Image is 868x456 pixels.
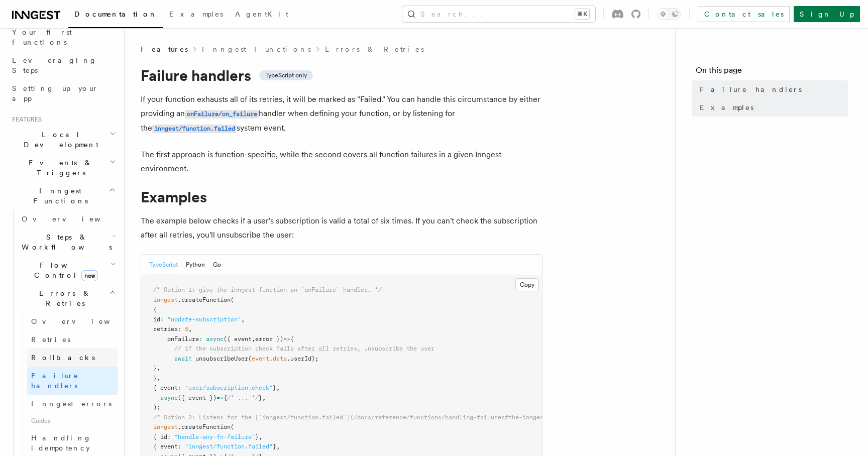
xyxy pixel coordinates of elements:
span: unsubscribeUser [195,355,248,362]
span: ( [248,355,252,362]
span: . [269,355,273,362]
a: Sign Up [794,6,860,22]
button: Events & Triggers [8,154,118,182]
a: inngest/function.failed [152,123,237,133]
p: The example below checks if a user's subscription is valid a total of six times. If you can't che... [141,214,542,242]
span: inngest [153,296,178,303]
span: .userId); [287,355,318,362]
button: Inngest Functions [8,182,118,210]
a: Examples [163,3,229,27]
a: Overview [27,312,118,330]
a: Setting up your app [8,79,118,107]
span: Examples [169,10,223,18]
span: "user/subscription.check" [185,384,273,391]
span: // if the subscription check fails after all retries, unsubscribe the user [174,345,435,352]
a: Rollbacks [27,349,118,367]
button: Local Development [8,126,118,154]
span: Features [141,44,188,54]
span: event [252,355,269,362]
code: inngest/function.failed [152,125,237,133]
button: Errors & Retries [18,284,118,312]
span: , [252,335,255,343]
a: onFailure/on_failure [185,108,259,118]
span: await [174,355,192,362]
span: Handling idempotency [31,434,91,452]
span: => [216,394,224,401]
span: AgentKit [235,10,288,18]
span: TypeScript only [265,71,307,79]
code: onFailure/on_failure [185,110,259,119]
p: The first approach is function-specific, while the second covers all function failures in a given... [141,148,542,176]
span: , [276,384,280,391]
span: 5 [185,325,188,332]
span: /* Option 1: give the inngest function an `onFailure` handler. */ [153,286,382,293]
span: , [276,443,280,450]
a: Contact sales [698,6,790,22]
button: Flow Controlnew [18,256,118,284]
span: : [167,433,171,440]
span: , [157,365,160,372]
span: { [290,335,294,343]
span: Leveraging Steps [12,56,97,74]
span: Guides [27,413,118,429]
span: id [153,316,160,323]
span: ( [231,423,234,430]
span: "handle-any-fn-failure" [174,433,255,440]
a: Your first Functions [8,23,118,51]
kbd: ⌘K [575,9,589,19]
span: .createFunction [178,296,231,303]
span: => [283,335,290,343]
span: { event [153,443,178,450]
span: Retries [31,335,70,344]
span: /* Option 2: Listens for the [`inngest/function.failed`](/docs/reference/functions/handling-failu... [153,414,853,421]
span: , [262,394,266,401]
span: } [255,433,259,440]
span: } [273,443,276,450]
h1: Examples [141,188,542,206]
span: inngest [153,423,178,430]
p: If your function exhausts all of its retries, it will be marked as "Failed." You can handle this ... [141,92,542,136]
span: async [206,335,224,343]
span: Overview [22,215,125,223]
button: Toggle dark mode [657,8,681,20]
span: , [241,316,245,323]
span: { id [153,433,167,440]
span: Documentation [74,10,157,18]
a: Failure handlers [696,80,848,98]
span: } [153,375,157,382]
span: } [153,365,157,372]
span: { [153,306,157,313]
span: new [81,270,98,281]
button: Steps & Workflows [18,228,118,256]
span: ({ event }) [178,394,216,401]
span: Inngest errors [31,400,112,408]
span: Flow Control [18,260,111,280]
a: Retries [27,330,118,349]
button: Python [186,255,205,275]
a: Examples [696,98,848,117]
span: Examples [700,102,753,112]
span: onFailure [167,335,199,343]
span: async [160,394,178,401]
span: Local Development [8,130,110,150]
span: Features [8,116,42,124]
span: : [199,335,202,343]
h4: On this page [696,64,848,80]
span: { event [153,384,178,391]
span: "update-subscription" [167,316,241,323]
span: } [259,394,262,401]
span: { [224,394,227,401]
span: Failure handlers [700,84,802,94]
span: ( [231,296,234,303]
span: retries [153,325,178,332]
span: Steps & Workflows [18,232,112,252]
span: : [178,384,181,391]
span: Failure handlers [31,372,79,390]
span: : [160,316,164,323]
span: } [273,384,276,391]
span: ); [153,404,160,411]
span: Your first Functions [12,28,72,46]
span: ({ event [224,335,252,343]
a: Leveraging Steps [8,51,118,79]
a: Inngest Functions [202,44,311,54]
